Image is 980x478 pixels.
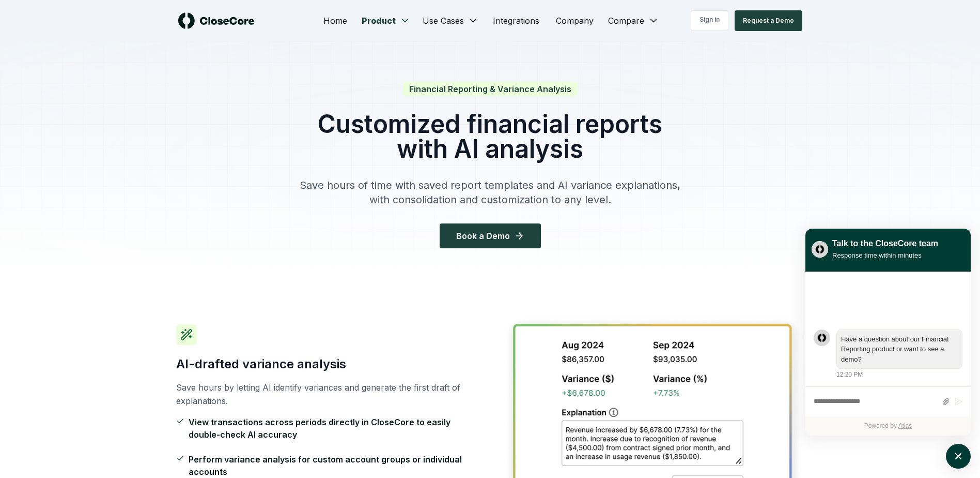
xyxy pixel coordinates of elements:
[403,82,578,96] span: Financial Reporting & Variance Analysis
[176,381,478,408] p: Save hours by letting AI identify variances and generate the first draft of explanations.
[814,330,962,380] div: atlas-message
[836,330,962,380] div: Tuesday, August 26, 12:20 PM
[189,416,478,441] span: View transactions across periods directly in CloseCore to easily double-check AI accuracy
[548,10,602,31] a: Company
[805,272,971,436] div: atlas-ticket
[735,10,802,31] button: Request a Demo
[355,10,416,31] button: Product
[691,10,728,31] a: Sign in
[189,453,478,478] span: Perform variance analysis for custom account groups or individual accounts
[942,397,950,406] button: Attach files by clicking or dropping files here
[423,14,464,27] span: Use Cases
[814,330,830,346] div: atlas-message-author-avatar
[485,10,548,31] a: Integrations
[946,444,971,469] button: atlas-launcher
[362,14,396,27] span: Product
[836,370,863,379] div: 12:20 PM
[315,10,355,31] a: Home
[836,330,962,369] div: atlas-message-bubble
[602,10,665,31] button: Compare
[805,416,971,436] div: Powered by
[805,229,971,436] div: atlas-window
[832,237,938,250] div: Talk to the CloseCore team
[440,223,541,248] button: Book a Demo
[814,392,962,411] div: atlas-composer
[178,12,255,29] img: logo
[416,10,485,31] button: Use Cases
[176,356,478,372] h3: AI-drafted variance analysis
[841,334,958,365] div: atlas-message-text
[898,422,912,429] a: Atlas
[608,14,644,27] span: Compare
[292,178,689,207] p: Save hours of time with saved report templates and AI variance explanations, with consolidation a...
[812,241,828,258] img: yblje5SQxOoZuw2TcITt_icon.png
[292,112,689,161] h1: Customized financial reports with AI analysis
[832,250,938,261] div: Response time within minutes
